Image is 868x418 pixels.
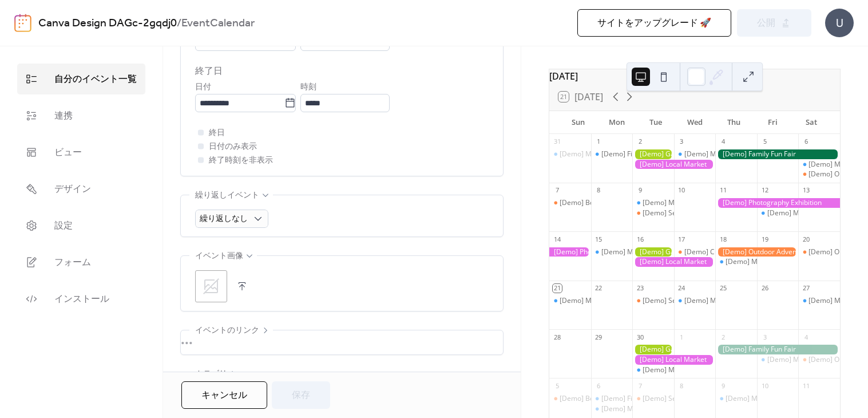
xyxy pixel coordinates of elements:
[636,333,644,341] div: 30
[177,13,181,34] b: /
[17,247,145,278] a: フォーム
[17,64,145,94] a: 自分のイベント一覧
[643,365,730,375] div: [Demo] Morning Yoga Bliss
[798,355,840,365] div: [Demo] Open Mic Night
[636,111,675,134] div: Tue
[802,235,810,243] div: 20
[632,296,674,306] div: [Demo] Seniors' Social Tea
[643,198,730,208] div: [Demo] Morning Yoga Bliss
[632,198,674,208] div: [Demo] Morning Yoga Bliss
[715,257,757,267] div: [Demo] Morning Yoga Bliss
[553,381,561,390] div: 5
[760,381,769,390] div: 10
[54,256,91,270] span: フォーム
[17,137,145,168] a: ビュー
[591,404,633,414] div: [Demo] Morning Yoga Bliss
[632,365,674,375] div: [Demo] Morning Yoga Bliss
[560,198,651,208] div: [Demo] Book Club Gathering
[560,296,647,306] div: [Demo] Morning Yoga Bliss
[553,186,561,195] div: 7
[195,250,243,263] span: イベント画像
[684,296,771,306] div: [Demo] Morning Yoga Bliss
[54,219,73,233] span: 設定
[17,283,145,314] a: インストール
[636,137,644,146] div: 2
[195,270,227,302] div: ;
[549,198,591,208] div: [Demo] Book Club Gathering
[767,355,854,365] div: [Demo] Morning Yoga Bliss
[726,394,812,404] div: [Demo] Morning Yoga Bliss
[558,111,597,134] div: Sun
[601,149,684,159] div: [Demo] Fitness Bootcamp
[594,381,603,390] div: 6
[601,394,684,404] div: [Demo] Fitness Bootcamp
[802,333,810,341] div: 4
[719,137,727,146] div: 4
[54,183,91,196] span: デザイン
[553,137,561,146] div: 31
[802,284,810,293] div: 27
[798,247,840,257] div: [Demo] Open Mic Night
[760,333,769,341] div: 3
[181,381,267,409] button: キャンセル
[553,284,561,293] div: 21
[54,146,82,160] span: ビュー
[798,296,840,306] div: [Demo] Morning Yoga Bliss
[300,81,316,94] span: 時刻
[195,324,259,338] span: イベントのリンク
[54,73,137,86] span: 自分のイベント一覧
[549,69,840,83] div: [DATE]
[760,186,769,195] div: 12
[767,208,854,218] div: [Demo] Morning Yoga Bliss
[560,149,647,159] div: [Demo] Morning Yoga Bliss
[719,333,727,341] div: 2
[38,13,177,34] a: Canva Design DAGc-2gqdj0
[577,9,731,37] button: サイトをアップグレード 🚀
[17,210,145,241] a: 設定
[726,257,812,267] div: [Demo] Morning Yoga Bliss
[14,14,31,32] img: logo
[195,189,259,203] span: 繰り返しイベント
[594,137,603,146] div: 1
[715,345,840,354] div: [Demo] Family Fun Fair
[802,137,810,146] div: 6
[17,100,145,131] a: 連携
[760,137,769,146] div: 5
[549,296,591,306] div: [Demo] Morning Yoga Bliss
[802,381,810,390] div: 11
[632,394,674,404] div: [Demo] Seniors' Social Tea
[792,111,831,134] div: Sat
[757,208,799,218] div: [Demo] Morning Yoga Bliss
[677,186,686,195] div: 10
[677,333,686,341] div: 1
[760,235,769,243] div: 19
[757,355,799,365] div: [Demo] Morning Yoga Bliss
[591,247,633,257] div: [Demo] Morning Yoga Bliss
[636,381,644,390] div: 7
[684,247,783,257] div: [Demo] Culinary Cooking Class
[632,345,674,354] div: [Demo] Gardening Workshop
[17,173,145,204] a: デザイン
[802,186,810,195] div: 13
[643,208,728,218] div: [Demo] Seniors' Social Tea
[636,284,644,293] div: 23
[636,235,644,243] div: 16
[632,247,674,257] div: [Demo] Gardening Workshop
[601,247,688,257] div: [Demo] Morning Yoga Bliss
[675,111,714,134] div: Wed
[594,284,603,293] div: 22
[195,65,223,78] div: 終了日
[597,17,711,30] span: サイトをアップグレード 🚀
[677,284,686,293] div: 24
[684,149,771,159] div: [Demo] Morning Yoga Bliss
[677,137,686,146] div: 3
[715,394,757,404] div: [Demo] Morning Yoga Bliss
[553,333,561,341] div: 28
[195,368,227,381] span: カテゴリ
[632,355,715,365] div: [Demo] Local Market
[715,247,798,257] div: [Demo] Outdoor Adventure Day
[715,149,840,159] div: [Demo] Family Fun Fair
[200,211,248,227] span: 繰り返しなし
[714,111,753,134] div: Thu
